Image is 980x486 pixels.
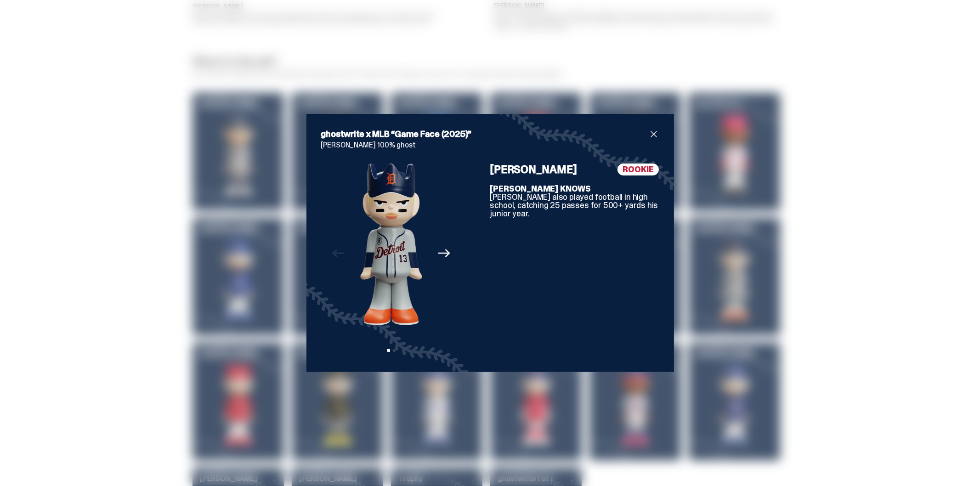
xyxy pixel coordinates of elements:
span: ROOKIE [617,164,659,175]
img: Property%201=Max%20Clark,%20Property%202=true,%20Angle=Front.png [360,164,422,326]
p: [PERSON_NAME] 100% ghost [321,141,659,149]
h2: ghostwrite x MLB “Game Face (2025)” [321,129,648,140]
button: Next [434,243,454,263]
button: View slide 1 [387,349,390,352]
button: close [648,129,659,140]
b: [PERSON_NAME] KNOWS [490,183,591,194]
div: [PERSON_NAME] also played football in high school, catching 25 passes for 500+ yards his junior y... [490,185,659,218]
button: View slide 2 [393,349,396,352]
h4: [PERSON_NAME] [490,164,577,175]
